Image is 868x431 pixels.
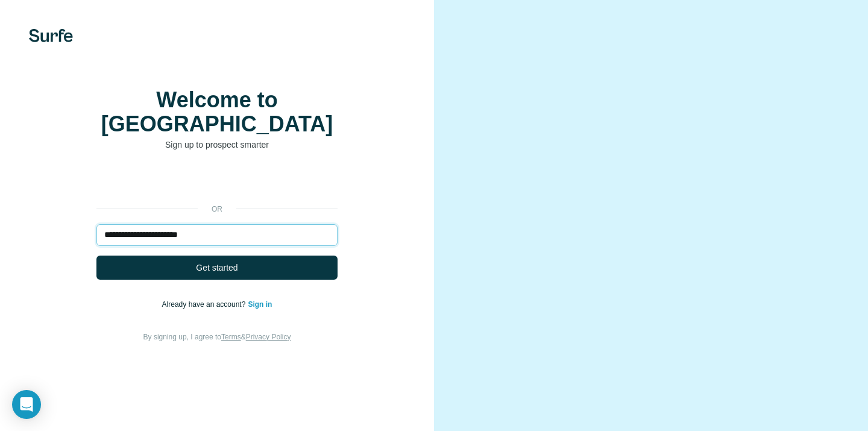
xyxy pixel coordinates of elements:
div: Open Intercom Messenger [12,390,41,419]
button: Get started [96,256,338,280]
iframe: Bouton "Se connecter avec Google" [90,169,344,195]
a: Terms [221,333,241,341]
p: or [198,204,236,215]
span: By signing up, I agree to & [143,333,291,341]
a: Privacy Policy [246,333,291,341]
span: Already have an account? [162,300,248,309]
p: Sign up to prospect smarter [96,139,338,151]
a: Sign in [248,300,272,309]
img: Surfe's logo [29,29,73,42]
span: Get started [196,262,237,274]
h1: Welcome to [GEOGRAPHIC_DATA] [96,88,338,136]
